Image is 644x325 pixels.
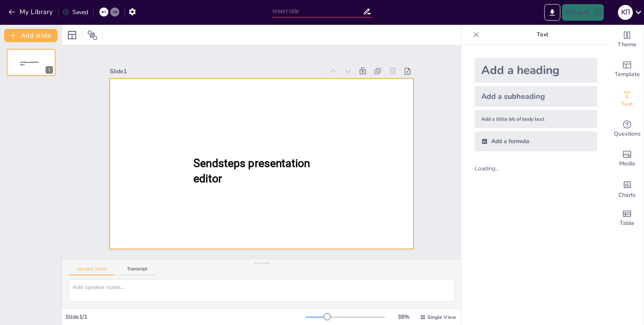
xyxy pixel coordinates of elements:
[610,25,644,55] div: Change the overall theme
[119,266,156,275] button: Transcript
[193,157,310,185] span: Sendsteps presentation editor
[610,144,644,174] div: Add images, graphics, shapes or video
[610,114,644,144] div: Get real-time input from your audience
[610,55,644,84] div: Add ready made slides
[4,29,58,42] button: Add slide
[610,84,644,114] div: Add text boxes
[20,61,39,66] span: Sendsteps presentation editor
[6,5,56,19] button: My Library
[87,30,97,40] span: Position
[110,67,323,75] div: Slide 1
[65,29,79,42] div: Layout
[615,70,640,79] span: Template
[393,313,413,321] div: 38 %
[273,5,363,17] input: Insert title
[617,40,637,49] span: Theme
[618,5,633,20] div: к п
[46,66,53,74] div: 1
[610,203,644,233] div: Add a table
[69,266,116,275] button: Speaker Notes
[63,8,88,16] div: Saved
[65,313,306,321] div: Slide 1 / 1
[614,129,641,139] span: Questions
[427,314,456,320] span: Single View
[475,131,597,151] div: Add a formula
[475,86,597,107] div: Add a subheading
[7,49,55,76] div: Sendsteps presentation editor1
[475,165,513,172] div: Loading...
[475,110,597,128] div: Add a little bit of body text
[618,191,636,200] span: Charts
[562,4,603,21] button: Present
[483,25,602,45] p: Text
[610,174,644,203] div: Add charts and graphs
[544,4,560,21] button: Export to PowerPoint
[620,219,634,228] span: Table
[619,159,635,168] span: Media
[618,4,633,21] button: к п
[621,100,633,109] span: Text
[475,58,597,83] div: Add a heading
